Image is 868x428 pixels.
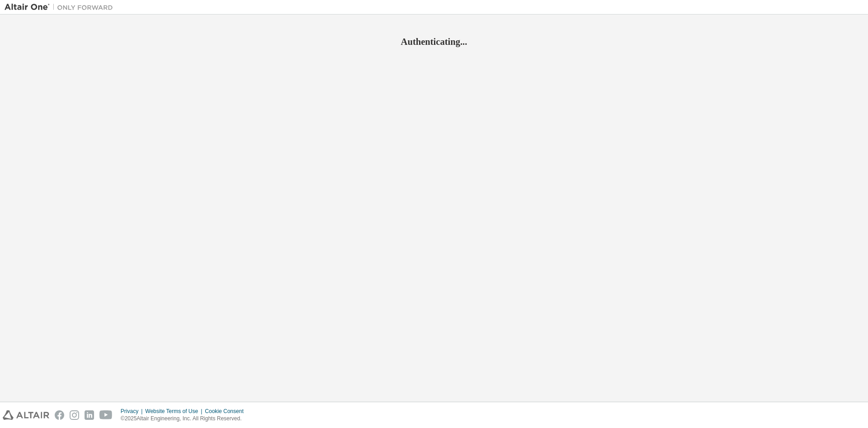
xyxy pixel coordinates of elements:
[99,410,113,420] img: youtube.svg
[205,408,249,415] div: Cookie Consent
[145,408,205,415] div: Website Terms of Use
[5,36,863,48] h2: Authenticating...
[85,410,94,420] img: linkedin.svg
[70,410,79,420] img: instagram.svg
[121,408,145,415] div: Privacy
[121,415,249,423] p: © 2025 Altair Engineering, Inc. All Rights Reserved.
[55,410,64,420] img: facebook.svg
[3,410,49,420] img: altair_logo.svg
[5,3,118,12] img: Altair One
